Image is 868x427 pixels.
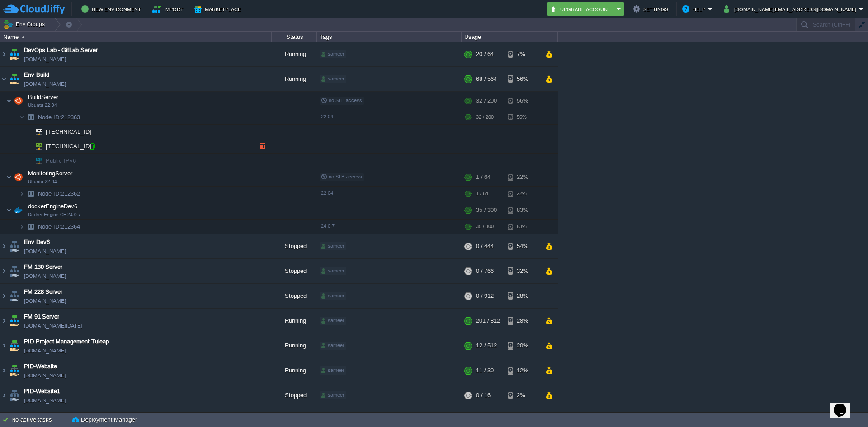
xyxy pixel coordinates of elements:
span: FM 130 Server [24,263,62,272]
img: AMDAwAAAACH5BAEAAAAALAAAAAABAAEAAAICRAEAOw== [19,110,24,124]
div: Running [272,309,317,333]
img: AMDAwAAAACH5BAEAAAAALAAAAAABAAEAAAICRAEAOw== [0,234,8,258]
img: AMDAwAAAACH5BAEAAAAALAAAAAABAAEAAAICRAEAOw== [8,333,21,358]
span: [DOMAIN_NAME] [24,247,66,256]
a: PID-Website1 [24,387,60,396]
button: Help [682,4,708,14]
a: [TECHNICAL_ID] [45,143,93,150]
img: AMDAwAAAACH5BAEAAAAALAAAAAABAAEAAAICRAEAOw== [8,42,21,66]
div: Name [1,32,271,42]
a: [TECHNICAL_ID] [45,128,93,135]
span: 212364 [37,223,81,230]
div: 56% [508,110,537,124]
div: Status [272,32,316,42]
a: Env Dev6 [24,238,50,247]
a: BuildServerUbuntu 22.04 [27,94,60,100]
span: [DOMAIN_NAME] [24,272,66,281]
div: 83% [508,220,537,234]
img: AMDAwAAAACH5BAEAAAAALAAAAAABAAEAAAICRAEAOw== [0,67,8,91]
span: 212362 [37,190,81,197]
a: dockerEngineDev6Docker Engine CE 24.0.7 [27,203,79,210]
div: 20% [508,333,537,358]
div: 12 / 512 [476,333,497,358]
span: Node ID: [38,190,61,197]
button: Upgrade Account [550,4,614,14]
div: 12% [508,358,537,383]
a: PID-Website [24,362,57,371]
span: MonitoringServer [27,169,74,177]
div: 11 / 30 [476,358,494,383]
div: sameer [320,391,346,399]
div: Stopped [272,383,317,408]
div: 201 / 812 [476,309,500,333]
div: 28% [508,284,537,308]
div: 22% [508,187,537,201]
div: sameer [320,50,346,58]
img: AMDAwAAAACH5BAEAAAAALAAAAAABAAEAAAICRAEAOw== [24,154,30,168]
a: [DOMAIN_NAME] [24,55,66,64]
div: 0 / 444 [476,234,494,258]
button: New Environment [81,4,144,14]
button: Import [152,4,186,14]
span: FM 228 Server [24,287,62,296]
div: 32 / 200 [476,92,497,110]
div: 28% [508,309,537,333]
img: AMDAwAAAACH5BAEAAAAALAAAAAABAAEAAAICRAEAOw== [8,358,21,383]
div: sameer [320,342,346,350]
div: 1 / 64 [476,168,491,186]
span: [DOMAIN_NAME][DATE] [24,321,82,330]
img: AMDAwAAAACH5BAEAAAAALAAAAAABAAEAAAICRAEAOw== [19,187,24,201]
img: AMDAwAAAACH5BAEAAAAALAAAAAABAAEAAAICRAEAOw== [12,92,25,110]
a: Node ID:212363 [37,113,81,121]
span: DevOps Lab - GitLab Server [24,46,98,55]
a: Node ID:212362 [37,190,81,197]
img: AMDAwAAAACH5BAEAAAAALAAAAAABAAEAAAICRAEAOw== [24,125,30,139]
img: AMDAwAAAACH5BAEAAAAALAAAAAABAAEAAAICRAEAOw== [6,168,12,186]
span: 24.0.7 [321,223,335,229]
div: Running [272,358,317,383]
span: [DOMAIN_NAME] [24,296,66,305]
div: sameer [320,366,346,375]
img: AMDAwAAAACH5BAEAAAAALAAAAAABAAEAAAICRAEAOw== [19,220,24,234]
button: Settings [633,4,671,14]
a: FM 91 Server [24,312,59,321]
span: [TECHNICAL_ID] [45,139,93,153]
div: 0 / 766 [476,259,494,283]
span: Node ID: [38,114,61,121]
a: Public IPv6 [45,157,77,164]
img: AMDAwAAAACH5BAEAAAAALAAAAAABAAEAAAICRAEAOw== [24,220,37,234]
span: [TECHNICAL_ID] [45,125,93,139]
span: Docker Engine CE 24.0.7 [28,212,81,217]
span: no SLB access [321,174,362,179]
span: Ubuntu 22.04 [28,103,57,108]
div: 68 / 564 [476,67,497,91]
img: AMDAwAAAACH5BAEAAAAALAAAAAABAAEAAAICRAEAOw== [0,383,8,408]
a: PID Project Management Tuleap [24,337,109,346]
span: Node ID: [38,223,61,230]
div: 32% [508,259,537,283]
img: AMDAwAAAACH5BAEAAAAALAAAAAABAAEAAAICRAEAOw== [8,383,21,408]
img: AMDAwAAAACH5BAEAAAAALAAAAAABAAEAAAICRAEAOw== [0,42,8,66]
div: sameer [320,267,346,275]
div: 32 / 200 [476,110,494,124]
a: [DOMAIN_NAME] [24,371,66,380]
span: no SLB access [321,98,362,103]
div: 35 / 300 [476,220,494,234]
div: 2% [508,383,537,408]
img: AMDAwAAAACH5BAEAAAAALAAAAAABAAEAAAICRAEAOw== [0,259,8,283]
span: Ubuntu 22.04 [28,179,57,184]
div: Stopped [272,259,317,283]
img: AMDAwAAAACH5BAEAAAAALAAAAAABAAEAAAICRAEAOw== [8,67,21,91]
span: 22.04 [321,114,333,119]
div: No active tasks [11,413,68,427]
img: AMDAwAAAACH5BAEAAAAALAAAAAABAAEAAAICRAEAOw== [30,139,42,153]
div: 7% [508,42,537,66]
div: Tags [317,32,461,42]
span: BuildServer [27,93,60,101]
div: sameer [320,75,346,83]
div: Running [272,67,317,91]
a: Env Build [24,70,49,80]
